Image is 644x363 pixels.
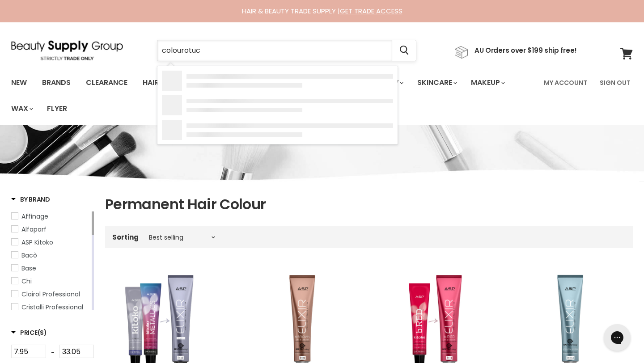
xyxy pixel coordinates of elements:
span: Alfaparf [21,225,47,234]
a: My Account [538,73,593,92]
iframe: Gorgias live chat messenger [599,321,635,354]
h3: By Brand [11,195,50,204]
a: Alfaparf [11,224,90,234]
a: Wax [4,99,38,118]
a: Sign Out [594,73,636,92]
a: Skincare [411,73,462,92]
span: Base [21,264,36,273]
a: Haircare [136,73,188,92]
span: ($) [38,328,47,337]
a: ASP Kitoko [11,237,90,247]
a: Affinage [11,211,90,221]
a: Base [11,263,90,273]
a: GET TRADE ACCESS [340,6,402,16]
input: Search [157,40,392,61]
h1: Permanent Hair Colour [105,195,633,214]
span: Affinage [21,212,48,221]
span: ASP Kitoko [21,238,53,247]
ul: Main menu [4,70,538,122]
h3: Price($) [11,328,47,337]
a: Clearance [79,73,134,92]
a: Cristalli Professional [11,302,90,312]
a: Chi [11,276,90,286]
span: Cristalli Professional [21,303,83,312]
label: Sorting [112,233,139,241]
span: Bacò [21,251,37,260]
a: Makeup [464,73,510,92]
a: New [4,73,34,92]
a: Flyer [40,99,74,118]
a: Clairol Professional [11,289,90,299]
a: Bacò [11,250,90,260]
div: - [46,345,59,361]
span: Clairol Professional [21,290,80,299]
span: Price [11,328,47,337]
input: Max Price [59,345,94,358]
span: Chi [21,277,32,286]
button: Search [392,40,416,61]
a: Brands [35,73,77,92]
form: Product [157,40,416,61]
input: Min Price [11,345,46,358]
